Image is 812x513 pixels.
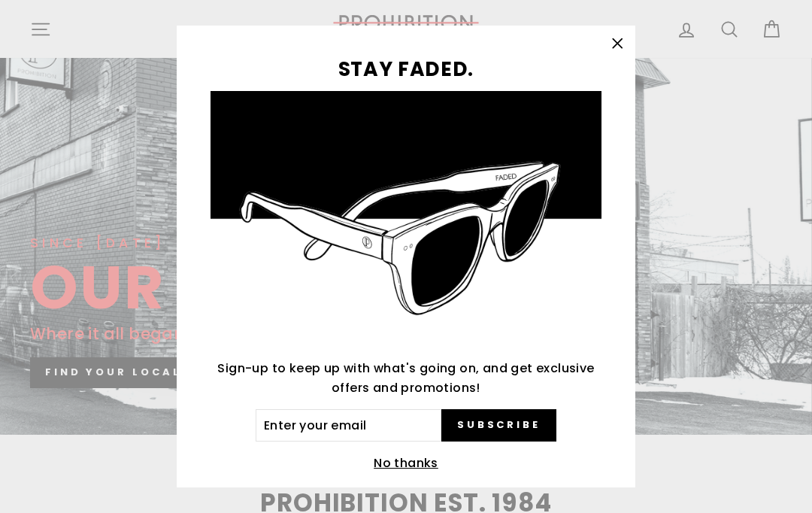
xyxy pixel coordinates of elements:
input: Enter your email [256,409,441,442]
button: No thanks [369,453,443,474]
h3: STAY FADED. [211,59,601,80]
p: Sign-up to keep up with what's going on, and get exclusive offers and promotions! [211,359,601,397]
span: Subscribe [457,418,541,432]
button: Subscribe [441,409,556,442]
